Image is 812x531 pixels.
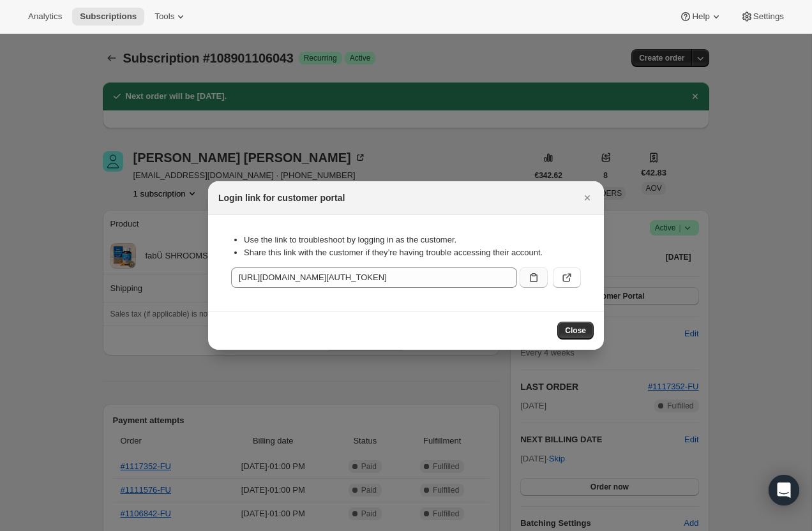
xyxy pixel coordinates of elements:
button: Subscriptions [72,8,144,26]
span: Settings [753,11,784,22]
button: Help [672,8,730,26]
span: Subscriptions [80,11,137,22]
button: Close [557,322,594,340]
button: Close [578,189,596,207]
span: Close [565,325,586,336]
li: Use the link to troubleshoot by logging in as the customer. [244,234,581,246]
span: Help [692,11,709,22]
h2: Login link for customer portal [218,191,345,204]
button: Tools [147,8,195,26]
button: Settings [733,8,792,26]
span: Analytics [28,11,62,22]
span: Tools [154,11,174,22]
button: Analytics [20,8,70,26]
div: Open Intercom Messenger [769,475,799,505]
li: Share this link with the customer if they’re having trouble accessing their account. [244,246,581,259]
